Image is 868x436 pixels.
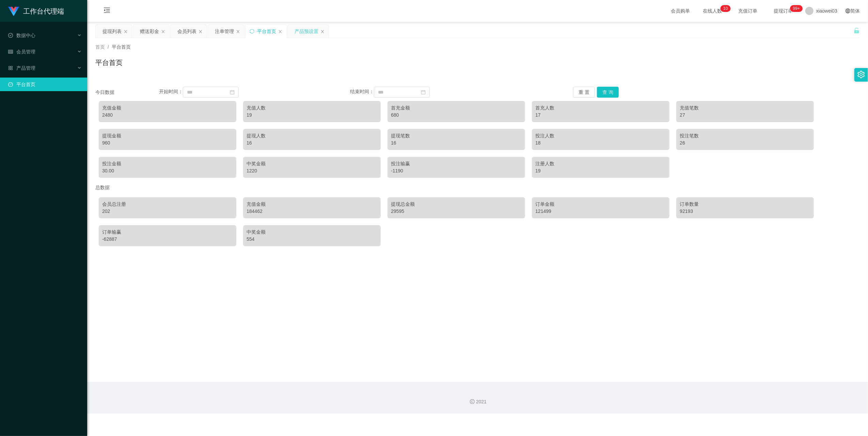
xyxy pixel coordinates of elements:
div: -62887 [102,236,233,243]
div: 投注人数 [535,132,666,139]
h1: 平台首页 [95,57,123,68]
span: 结束时间： [350,89,374,95]
div: 27 [680,112,810,119]
i: 图标: global [846,9,850,13]
div: 554 [247,236,377,243]
i: 图标: close [124,30,128,34]
div: 提现列表 [102,25,122,38]
i: 图标: check-circle-o [8,33,13,38]
a: 工作台代理端 [8,8,64,14]
div: 26 [680,139,810,147]
div: 92193 [680,208,810,215]
div: 16 [247,139,377,147]
span: 在线人数 [700,9,726,13]
div: 充值金额 [247,201,377,208]
div: 投注笔数 [680,132,810,139]
div: 19 [247,112,377,119]
div: 平台首页 [257,25,276,38]
p: 1 [723,5,726,12]
div: 19 [535,167,666,174]
div: 17 [535,112,666,119]
div: 18 [535,139,666,147]
div: 会员列表 [177,25,196,38]
div: 2480 [102,112,233,119]
i: 图标: calendar [421,90,426,95]
div: 中奖金额 [247,160,377,167]
i: 图标: close [236,30,240,34]
div: 提现总金额 [391,201,522,208]
i: 图标: close [199,30,203,34]
div: 注册人数 [535,160,666,167]
div: 960 [102,139,233,147]
i: 图标: calendar [230,90,235,95]
div: -1190 [391,167,522,174]
i: 图标: sync [250,29,254,34]
span: 充值订单 [735,9,761,13]
div: 121499 [535,208,666,215]
div: 产品预设置 [295,25,318,38]
div: 16 [391,139,522,147]
span: 提现订单 [771,9,796,13]
div: 29595 [391,208,522,215]
div: 注单管理 [215,25,234,38]
div: 赠送彩金 [140,25,159,38]
div: 首充金额 [391,104,522,112]
sup: 1053 [790,5,803,12]
div: 30.00 [102,167,233,174]
div: 提现金额 [102,132,233,139]
sup: 10 [721,5,730,12]
div: 投注输赢 [391,160,522,167]
div: 充值金额 [102,104,233,112]
span: 数据中心 [8,33,35,38]
div: 680 [391,112,522,119]
div: 充值笔数 [680,104,810,112]
span: / [108,44,109,50]
i: 图标: table [8,49,13,54]
img: logo.9652507e.png [8,7,19,16]
button: 查 询 [597,87,619,98]
div: 充值人数 [247,104,377,112]
div: 184462 [247,208,377,215]
i: 图标: close [278,30,282,34]
div: 今日数据 [95,89,159,96]
i: 图标: setting [857,71,865,78]
div: 总数据 [95,181,860,194]
span: 平台首页 [112,44,131,50]
i: 图标: appstore-o [8,66,13,70]
div: 1220 [247,167,377,174]
i: 图标: menu-fold [95,0,119,22]
span: 首页 [95,44,105,50]
div: 2021 [93,398,863,405]
div: 订单金额 [535,201,666,208]
i: 图标: copyright [470,399,475,404]
span: 会员管理 [8,49,35,54]
div: 会员总注册 [102,201,233,208]
div: 订单数量 [680,201,810,208]
span: 产品管理 [8,65,35,71]
button: 重 置 [573,87,595,98]
div: 中奖金额 [247,229,377,236]
div: 首充人数 [535,104,666,112]
div: 202 [102,208,233,215]
span: 开始时间： [159,89,183,95]
div: 投注金额 [102,160,233,167]
p: 0 [726,5,728,12]
div: 提现人数 [247,132,377,139]
i: 图标: close [320,30,325,34]
h1: 工作台代理端 [23,0,64,22]
div: 提现笔数 [391,132,522,139]
i: 图标: close [161,30,165,34]
i: 图标: unlock [854,28,860,34]
div: 订单输赢 [102,229,233,236]
a: 图标: dashboard平台首页 [8,78,82,91]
